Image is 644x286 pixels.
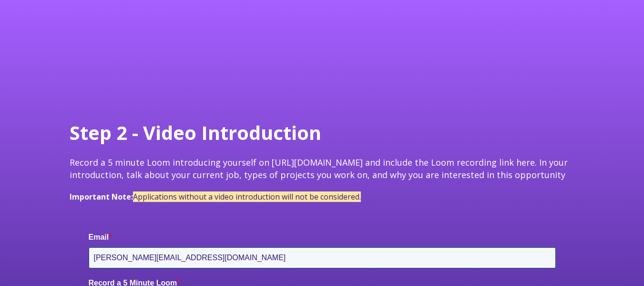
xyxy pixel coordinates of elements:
[133,191,361,202] span: Applications without a video introduction will not be considered.
[70,157,568,180] span: Record a 5 minute Loom introducing yourself on [URL][DOMAIN_NAME] and include the Loom recording ...
[89,233,109,241] span: Email
[70,119,321,146] span: Step 2 - Video Introduction
[70,191,133,202] span: Important Note:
